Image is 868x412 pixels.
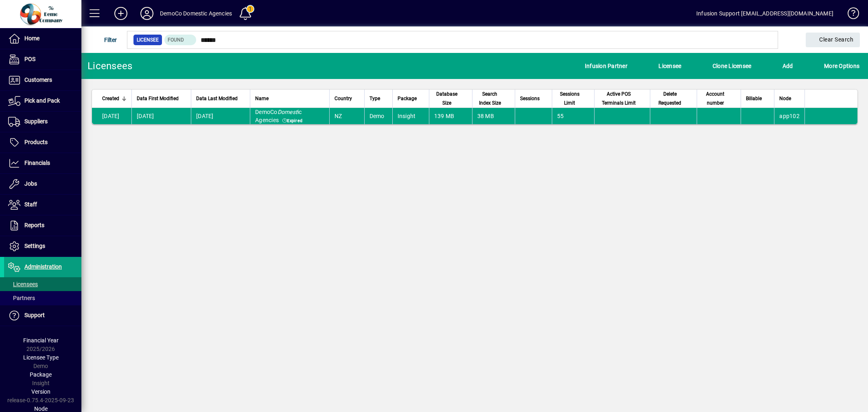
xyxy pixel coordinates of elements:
[87,59,132,72] div: Licensees
[568,59,630,73] button: Infusion Partner
[102,94,127,103] div: Created
[779,94,791,103] span: Node
[108,6,134,21] button: Add
[24,77,52,83] span: Customers
[24,201,37,208] span: Staff
[4,174,81,194] a: Jobs
[812,36,854,43] span: Clear Search
[477,90,503,107] span: Search Index Size
[571,63,627,69] span: Infusion Partner
[557,90,589,107] div: Sessions Limit
[520,94,540,103] span: Sessions
[4,291,81,305] a: Partners
[702,90,728,107] span: Account number
[599,90,645,107] div: Active POS Terminals Limit
[196,94,245,103] div: Data Last Modified
[24,160,50,166] span: Financials
[434,90,467,107] div: Database Size
[557,90,582,107] span: Sessions Limit
[4,195,81,215] a: Staff
[23,354,59,361] span: Licensee Type
[4,49,81,70] a: POS
[281,118,304,124] span: Expired
[702,90,736,107] div: Account number
[196,94,238,103] span: Data Last Modified
[4,277,81,291] a: Licensees
[520,94,547,103] div: Sessions
[8,281,38,287] span: Licensees
[655,90,684,107] span: Delete Requested
[4,132,81,153] a: Products
[766,59,795,73] button: Add
[255,94,269,103] span: Name
[329,108,364,124] td: NZ
[4,91,81,111] a: Pick and Pack
[102,94,119,103] span: Created
[191,108,250,124] td: [DATE]
[255,109,302,123] span: DemoCo ic Agencies
[335,94,352,103] span: Country
[434,90,460,107] span: Database Size
[24,222,44,228] span: Reports
[4,305,81,326] a: Support
[31,388,50,395] span: Version
[429,108,472,124] td: 139 MB
[4,215,81,236] a: Reports
[88,33,119,47] button: Filter
[34,405,48,412] span: Node
[92,108,131,124] td: [DATE]
[806,33,860,47] button: Clear
[164,35,197,45] mat-chip: Found Status: Found
[4,153,81,173] a: Financials
[364,108,392,124] td: Demo
[4,28,81,49] a: Home
[137,36,159,44] span: Licensee
[131,108,191,124] td: [DATE]
[90,37,117,43] span: Filter
[552,108,594,124] td: 55
[278,109,298,115] em: Domest
[160,7,232,20] div: DemoCo Domestic Agencies
[24,35,39,42] span: Home
[23,337,59,344] span: Financial Year
[4,112,81,132] a: Suppliers
[137,94,186,103] div: Data First Modified
[24,118,48,125] span: Suppliers
[768,63,793,69] span: Add
[645,63,682,69] span: Licensee
[698,63,751,69] span: Clone Licensee
[398,94,424,103] div: Package
[834,110,847,123] button: More options
[370,94,380,103] span: Type
[643,59,684,73] button: Licensee
[696,59,753,73] button: Clone Licensee
[137,94,179,103] span: Data First Modified
[398,94,417,103] span: Package
[655,90,692,107] div: Delete Requested
[472,108,515,124] td: 38 MB
[808,59,862,73] button: More Options
[24,97,60,104] span: Pick and Pack
[24,139,48,145] span: Products
[8,295,35,301] span: Partners
[24,263,62,270] span: Administration
[255,94,324,103] div: Name
[4,70,81,90] a: Customers
[24,243,45,249] span: Settings
[168,37,184,43] span: Found
[392,108,429,124] td: Insight
[335,94,359,103] div: Country
[813,110,826,123] button: Edit
[746,94,762,103] span: Billable
[810,63,860,69] span: More Options
[842,2,858,28] a: Knowledge Base
[696,7,833,20] div: Infusion Support [EMAIL_ADDRESS][DOMAIN_NAME]
[477,90,510,107] div: Search Index Size
[30,371,52,378] span: Package
[4,236,81,256] a: Settings
[599,90,638,107] span: Active POS Terminals Limit
[370,94,387,103] div: Type
[779,94,800,103] div: Node
[24,56,35,62] span: POS
[24,180,37,187] span: Jobs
